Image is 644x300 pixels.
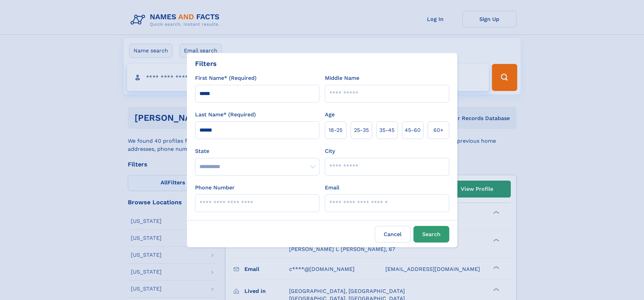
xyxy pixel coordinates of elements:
label: Last Name* (Required) [195,111,256,119]
span: 35‑45 [379,126,395,134]
label: Email [325,184,339,192]
label: First Name* (Required) [195,74,257,82]
button: Search [413,226,449,243]
label: Middle Name [325,74,359,82]
label: State [195,147,319,155]
span: 60+ [433,126,444,134]
span: 25‑35 [354,126,369,134]
span: 45‑60 [405,126,421,134]
label: Age [325,111,335,119]
label: Cancel [375,226,411,243]
div: Filters [195,59,217,69]
label: Phone Number [195,184,235,192]
label: City [325,147,335,155]
span: 18‑25 [329,126,342,134]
